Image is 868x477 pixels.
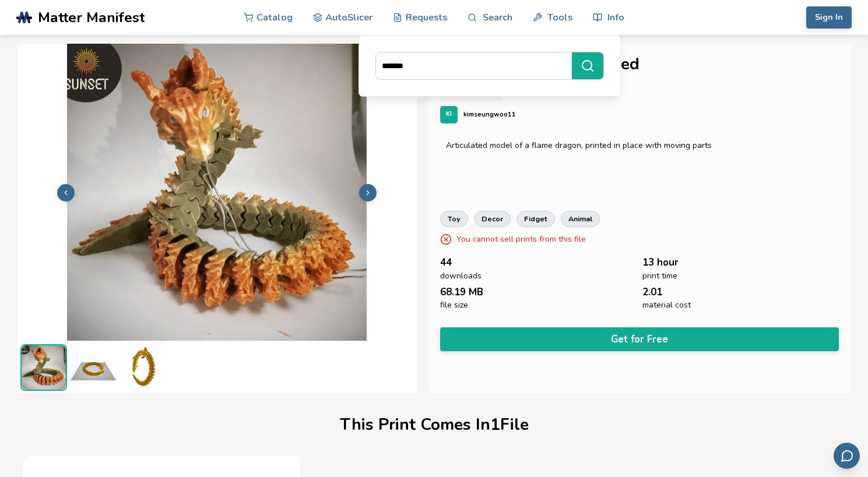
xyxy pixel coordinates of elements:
span: Matter Manifest [38,9,145,26]
a: toy [440,211,468,227]
a: decor [474,211,511,227]
span: print time [642,271,677,281]
button: Send feedback via email [834,443,860,469]
span: material cost [642,301,691,310]
p: You cannot sell prints from this file [456,233,586,245]
span: 13 hour [642,257,679,268]
span: 2.01 [642,287,662,298]
span: 44 [440,257,452,268]
span: file size [440,301,468,310]
span: downloads [440,271,482,281]
p: kimseungwoo11 [463,108,516,121]
a: fidget [516,211,555,227]
button: Sign In [806,6,852,29]
h1: Flame Dragon Articulated [440,55,839,73]
h1: This Print Comes In 1 File [340,416,529,434]
img: dragon_nice_1_3D_Preview [120,344,166,391]
span: KI [446,111,452,118]
img: dragon_nice_1_Print_Bed_Preview [70,344,117,391]
a: animal [561,211,600,227]
div: Articulated model of a flame dragon, printed in place with moving parts [446,141,834,150]
button: Get for Free [440,327,839,351]
span: 68.19 MB [440,287,483,298]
